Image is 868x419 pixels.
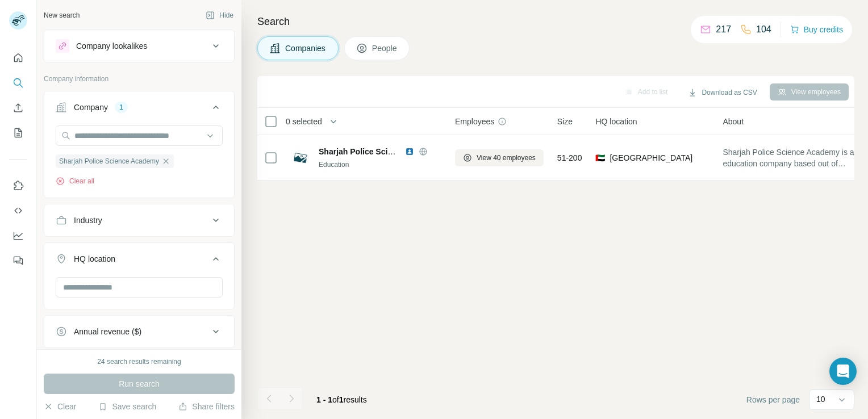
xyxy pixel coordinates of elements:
p: Company information [44,74,235,84]
div: New search [44,10,80,20]
span: Sharjah Police Science Academy [59,156,159,166]
div: Industry [74,215,102,226]
button: Hide [198,7,241,24]
span: Sharjah Police Science Academy [319,147,443,156]
button: Download as CSV [680,84,765,101]
span: [GEOGRAPHIC_DATA] [610,152,692,164]
p: 104 [756,23,771,36]
button: View 40 employees [455,149,544,166]
span: HQ location [595,116,637,127]
span: Rows per page [746,394,800,405]
p: 10 [816,393,825,405]
span: View 40 employees [477,153,536,163]
span: 🇦🇪 [595,152,605,164]
span: People [372,43,398,54]
div: Open Intercom Messenger [829,358,857,385]
span: Companies [285,43,327,54]
button: Quick start [9,48,27,68]
span: Size [557,116,573,127]
button: HQ location [44,245,234,277]
div: Company lookalikes [76,40,147,52]
button: Use Surfe API [9,200,27,221]
span: of [332,395,339,404]
span: Employees [455,116,494,127]
button: Company lookalikes [44,32,234,60]
div: 1 [115,102,128,112]
button: Feedback [9,250,27,271]
div: 24 search results remaining [97,357,181,367]
div: Company [74,102,108,113]
span: About [723,116,744,127]
p: 217 [716,23,731,36]
button: Industry [44,207,234,234]
span: 0 selected [286,116,322,127]
button: Buy credits [790,22,843,37]
button: Clear all [56,176,94,186]
img: Logo of Sharjah Police Science Academy [291,149,310,167]
button: Annual revenue ($) [44,318,234,345]
button: Enrich CSV [9,98,27,118]
span: 1 - 1 [316,395,332,404]
button: Use Surfe on LinkedIn [9,175,27,196]
button: Save search [98,401,156,412]
button: Clear [44,401,76,412]
button: Search [9,73,27,93]
span: 1 [339,395,344,404]
button: Share filters [178,401,235,412]
div: HQ location [74,253,115,265]
div: Annual revenue ($) [74,326,141,337]
div: Education [319,160,441,170]
span: results [316,395,367,404]
button: Dashboard [9,225,27,246]
img: LinkedIn logo [405,147,414,156]
span: 51-200 [557,152,582,164]
h4: Search [257,14,854,30]
button: My lists [9,123,27,143]
button: Company1 [44,94,234,125]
